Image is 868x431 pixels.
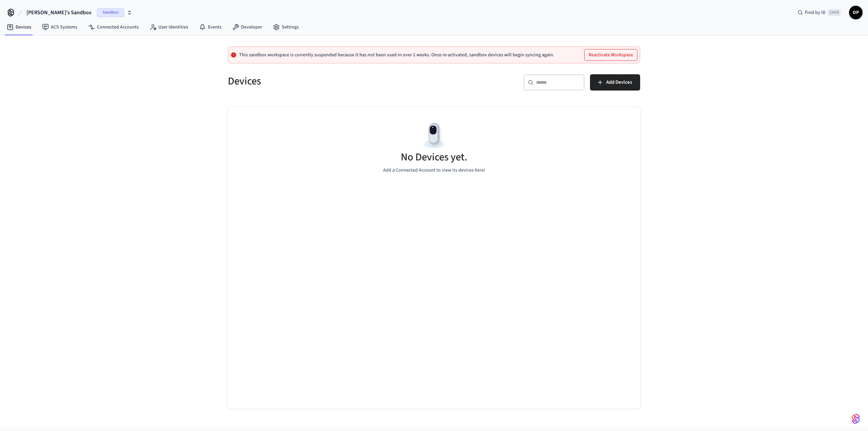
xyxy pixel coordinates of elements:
[37,21,83,33] a: ACS Systems
[606,78,632,87] span: Add Devices
[585,50,637,60] button: Reactivate Workspace
[828,9,841,16] span: Ctrl K
[419,120,449,151] img: Devices Empty State
[852,413,860,424] img: SeamLogoGradient.69752ec5.svg
[849,6,863,19] button: OP
[805,9,826,16] span: Find by ID
[83,21,144,33] a: Connected Accounts
[194,21,227,33] a: Events
[850,6,862,19] span: OP
[228,74,430,88] h5: Devices
[26,8,92,17] span: [PERSON_NAME]'s Sandbox
[268,21,304,33] a: Settings
[239,52,554,58] p: This sandbox workspace is currently suspended because it has not been used in over 2 weeks. Once ...
[227,21,268,33] a: Developer
[97,8,124,17] span: Sandbox
[144,21,194,33] a: User Identities
[383,167,485,174] p: Add a Connected Account to view its devices here!
[590,74,640,91] button: Add Devices
[1,21,37,33] a: Devices
[401,150,467,164] h5: No Devices yet.
[792,6,846,19] div: Find by IDCtrl K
